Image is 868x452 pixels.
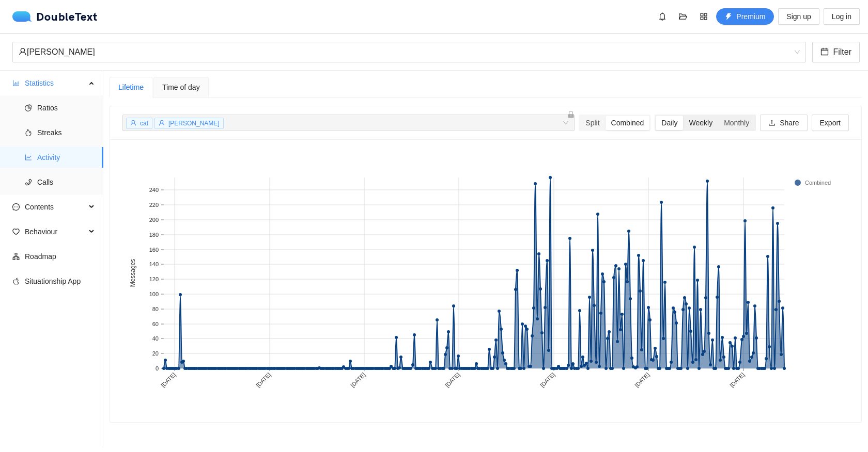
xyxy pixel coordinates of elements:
[25,221,86,242] span: Behaviour
[655,12,670,21] span: bell
[140,120,148,127] span: cat
[19,42,791,62] div: [PERSON_NAME]
[633,372,650,389] text: [DATE]
[25,246,95,267] span: Roadmap
[156,365,159,372] text: 0
[19,47,27,56] span: user
[25,271,95,292] span: Situationship App
[12,253,20,260] span: apartment
[12,11,36,22] img: logo
[149,291,159,297] text: 100
[12,278,20,285] span: apple
[149,232,159,238] text: 180
[37,98,95,118] span: Ratios
[656,116,683,130] div: Daily
[539,372,556,389] text: [DATE]
[812,115,849,131] button: Export
[12,11,98,22] div: DoubleText
[760,115,807,131] button: uploadShare
[824,8,860,25] button: Log in
[25,179,32,186] span: phone
[152,306,159,312] text: 80
[718,116,755,130] div: Monthly
[832,11,851,22] span: Log in
[12,79,20,87] span: bar-chart
[444,372,461,389] text: [DATE]
[675,8,691,25] button: folder-open
[833,45,851,58] span: Filter
[25,154,32,161] span: line-chart
[580,116,605,130] div: Split
[130,120,136,126] span: user
[675,12,691,21] span: folder-open
[152,335,159,342] text: 40
[780,117,799,128] span: Share
[118,82,144,93] div: Lifetime
[716,8,774,25] button: thunderboltPremium
[725,13,732,21] span: thunderbolt
[349,372,366,389] text: [DATE]
[820,47,829,57] span: calendar
[696,12,711,21] span: appstore
[149,202,159,208] text: 220
[654,8,671,25] button: bell
[149,217,159,223] text: 200
[160,372,177,389] text: [DATE]
[152,350,159,357] text: 20
[25,73,86,93] span: Statistics
[162,84,200,91] span: Time of day
[778,8,819,25] button: Sign up
[820,117,841,128] span: Export
[37,147,95,168] span: Activity
[152,321,159,327] text: 60
[37,172,95,192] span: Calls
[567,111,575,118] span: lock
[12,11,98,22] a: logoDoubleText
[149,247,159,253] text: 160
[159,120,165,126] span: user
[812,42,860,62] button: calendarFilter
[25,197,86,217] span: Contents
[12,228,20,235] span: heart
[606,116,650,130] div: Combined
[129,259,136,287] text: Messages
[168,120,220,127] span: [PERSON_NAME]
[25,104,32,111] span: pie-chart
[729,372,746,389] text: [DATE]
[12,203,20,211] span: message
[19,42,800,62] span: Matthew Wierzbowski
[695,8,712,25] button: appstore
[736,11,765,22] span: Premium
[786,11,811,22] span: Sign up
[683,116,718,130] div: Weekly
[25,129,32,136] span: fire
[255,372,272,389] text: [DATE]
[37,122,95,143] span: Streaks
[149,276,159,282] text: 120
[768,119,776,127] span: upload
[149,261,159,267] text: 140
[149,187,159,193] text: 240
